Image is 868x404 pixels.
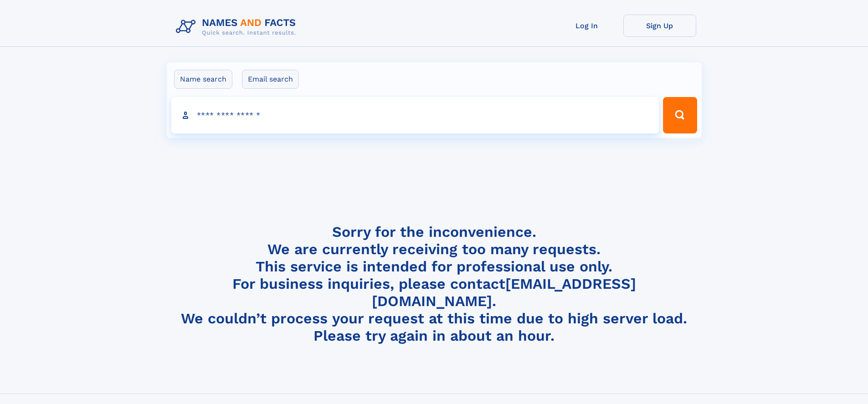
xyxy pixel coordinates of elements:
[172,223,696,345] h4: Sorry for the inconvenience. We are currently receiving too many requests. This service is intend...
[663,97,697,133] button: Search Button
[623,15,696,37] a: Sign Up
[550,15,623,37] a: Log In
[172,15,303,39] img: Logo Names and Facts
[174,70,232,89] label: Name search
[171,97,659,133] input: search input
[242,70,299,89] label: Email search
[372,275,636,310] a: [EMAIL_ADDRESS][DOMAIN_NAME]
